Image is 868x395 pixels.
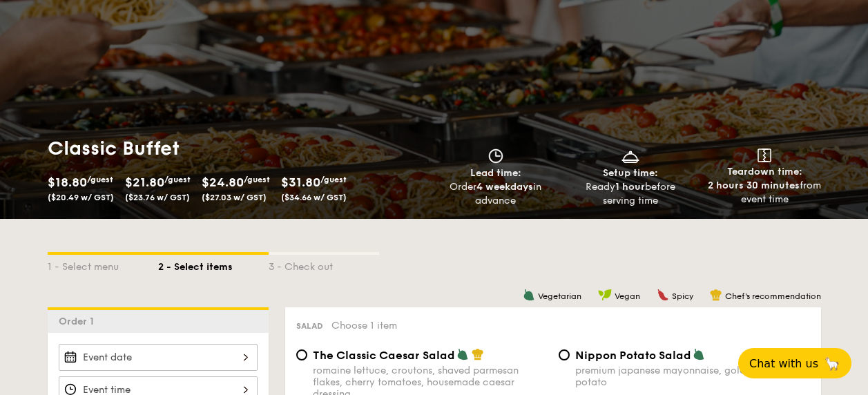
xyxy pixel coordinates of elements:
[164,175,191,184] span: /guest
[320,175,347,184] span: /guest
[476,181,533,193] strong: 4 weekdays
[693,348,705,360] img: icon-vegetarian.fe4039eb.svg
[472,348,484,360] img: icon-chef-hat.a58ddaea.svg
[296,321,323,331] span: Salad
[710,289,722,301] img: icon-chef-hat.a58ddaea.svg
[575,365,810,388] div: premium japanese mayonnaise, golden russet potato
[244,175,270,184] span: /guest
[615,291,640,301] span: Vegan
[158,255,269,274] div: 2 - Select items
[758,148,771,162] img: icon-teardown.65201eee.svg
[434,180,558,208] div: Order in advance
[59,316,99,327] span: Order 1
[523,289,535,301] img: icon-vegetarian.fe4039eb.svg
[48,175,87,190] span: $18.80
[202,193,267,202] span: ($27.03 w/ GST)
[125,175,164,190] span: $21.80
[657,289,669,301] img: icon-spicy.37a8142b.svg
[313,349,455,362] span: The Classic Caesar Salad
[615,181,645,193] strong: 1 hour
[738,348,851,378] button: Chat with us🦙
[125,193,190,202] span: ($23.76 w/ GST)
[470,167,521,179] span: Lead time:
[538,291,581,301] span: Vegetarian
[703,179,827,206] div: from event time
[824,356,840,372] span: 🦙
[281,175,320,190] span: $31.80
[575,349,691,362] span: Nippon Potato Salad
[269,255,379,274] div: 3 - Check out
[331,320,397,331] span: Choose 1 item
[59,344,258,371] input: Event date
[87,175,113,184] span: /guest
[672,291,693,301] span: Spicy
[568,180,692,208] div: Ready before serving time
[598,289,612,301] img: icon-vegan.f8ff3823.svg
[559,349,570,360] input: Nippon Potato Saladpremium japanese mayonnaise, golden russet potato
[281,193,347,202] span: ($34.66 w/ GST)
[296,349,307,360] input: The Classic Caesar Saladromaine lettuce, croutons, shaved parmesan flakes, cherry tomatoes, house...
[48,193,114,202] span: ($20.49 w/ GST)
[749,357,818,370] span: Chat with us
[727,166,802,177] span: Teardown time:
[725,291,821,301] span: Chef's recommendation
[48,136,429,161] h1: Classic Buffet
[620,148,641,164] img: icon-dish.430c3a2e.svg
[485,148,506,164] img: icon-clock.2db775ea.svg
[456,348,469,360] img: icon-vegetarian.fe4039eb.svg
[603,167,658,179] span: Setup time:
[202,175,244,190] span: $24.80
[708,180,800,191] strong: 2 hours 30 minutes
[48,255,158,274] div: 1 - Select menu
